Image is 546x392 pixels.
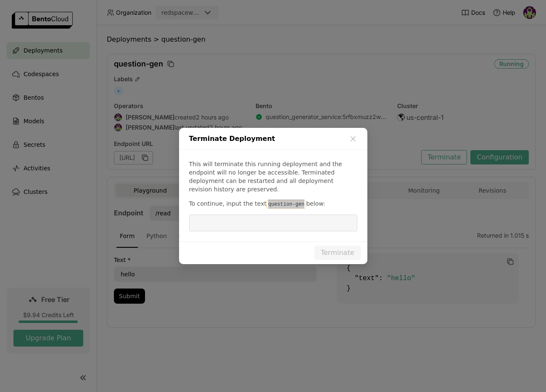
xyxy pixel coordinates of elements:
[179,128,367,150] div: Terminate Deployment
[314,246,360,260] button: Terminate
[306,200,325,207] span: below:
[189,160,357,193] p: This will terminate this running deployment and the endpoint will no longer be accessible. Termin...
[189,200,266,207] span: To continue, input the text
[266,200,306,209] code: question-gen
[179,128,367,264] div: dialog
